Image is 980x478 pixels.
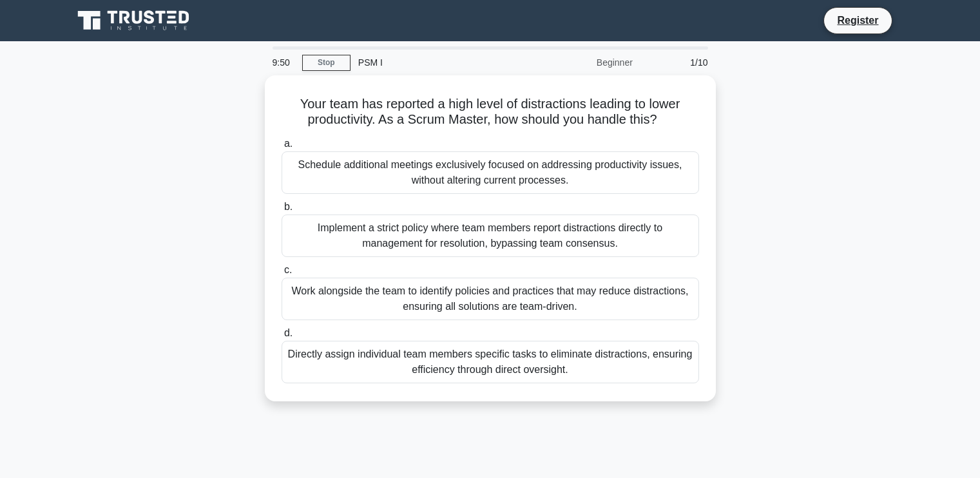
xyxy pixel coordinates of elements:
[302,55,351,71] a: Stop
[282,341,699,383] div: Directly assign individual team members specific tasks to eliminate distractions, ensuring effici...
[280,96,700,128] h5: Your team has reported a high level of distractions leading to lower productivity. As a Scrum Mas...
[640,50,716,75] div: 1/10
[829,12,886,28] a: Register
[351,50,528,75] div: PSM I
[284,327,293,338] span: d.
[284,138,293,149] span: a.
[284,201,293,212] span: b.
[282,215,699,257] div: Implement a strict policy where team members report distractions directly to management for resol...
[265,50,302,75] div: 9:50
[282,151,699,194] div: Schedule additional meetings exclusively focused on addressing productivity issues, without alter...
[282,278,699,320] div: Work alongside the team to identify policies and practices that may reduce distractions, ensuring...
[284,264,292,275] span: c.
[528,50,640,75] div: Beginner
